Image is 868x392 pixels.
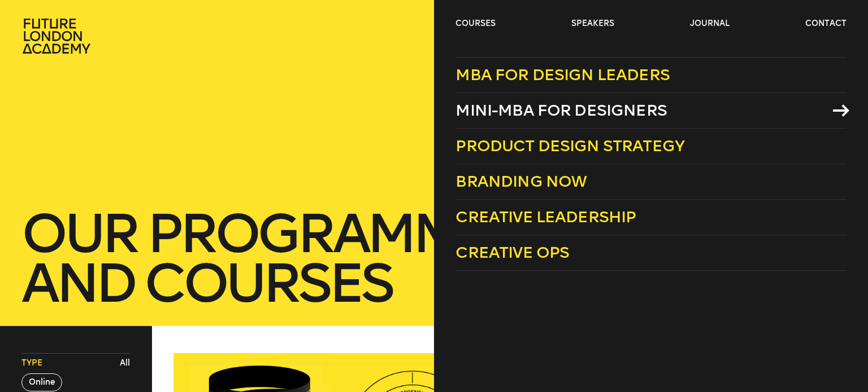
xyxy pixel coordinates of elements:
[690,18,730,29] a: journal
[455,235,846,271] a: Creative Ops
[455,164,846,200] a: Branding Now
[455,172,587,191] span: Branding Now
[455,129,846,164] a: Product Design Strategy
[455,65,670,84] span: MBA for Design Leaders
[571,18,614,29] a: speakers
[455,101,667,120] span: Mini-MBA for Designers
[455,243,569,262] span: Creative Ops
[455,18,496,29] a: courses
[455,136,684,155] span: Product Design Strategy
[805,18,847,29] a: contact
[455,57,846,93] a: MBA for Design Leaders
[455,208,636,226] span: Creative Leadership
[455,93,846,129] a: Mini-MBA for Designers
[455,200,846,235] a: Creative Leadership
